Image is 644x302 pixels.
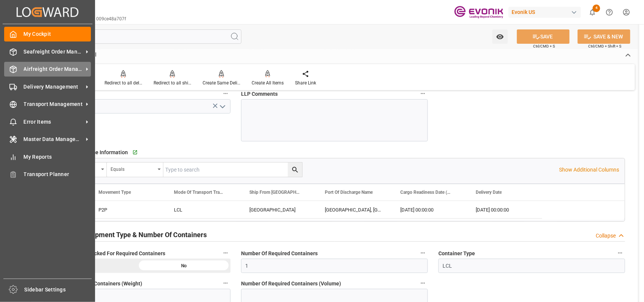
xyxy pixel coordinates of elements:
[4,167,91,182] a: Transport Planner
[615,248,625,258] button: Container Type
[163,162,302,177] input: Type to search
[240,201,316,218] div: [GEOGRAPHIC_DATA]
[24,48,83,56] span: Seafreight Order Management
[221,89,231,98] button: Challenge Status
[454,6,503,19] img: Evonik-brand-mark-Deep-Purple-RGB.jpeg_1700498283.jpeg
[154,80,191,86] div: Redirect to all shipments
[391,201,467,218] div: [DATE] 00:00:00
[44,230,207,240] h2: Challenging Equipment Type & Number Of Containers
[24,118,83,126] span: Error Items
[4,149,91,164] a: My Reports
[221,278,231,288] button: Number Of Required Containers (Weight)
[559,166,619,174] p: Show Additional Columns
[492,29,508,44] button: open menu
[24,83,83,91] span: Delivery Management
[509,7,581,18] div: Evonik US
[476,190,502,195] span: Delivery Date
[25,286,92,294] span: Sidebar Settings
[295,80,316,86] div: Share Link
[203,80,240,86] div: Create Same Delivery Date
[241,90,278,98] span: LLP Comments
[467,201,542,218] div: [DATE] 00:00:00
[89,201,165,218] div: P2P
[400,190,451,195] span: Cargo Readiness Date (Shipping Date)
[418,278,428,288] button: Number Of Required Containers (Volume)
[241,280,341,288] span: Number Of Required Containers (Volume)
[588,43,621,49] span: Ctrl/CMD + Shift + S
[288,162,302,177] button: search button
[509,5,584,19] button: Evonik US
[418,89,428,98] button: LLP Comments
[24,153,91,161] span: My Reports
[4,27,91,41] a: My Cockpit
[98,190,131,195] span: Movement Type
[24,65,83,73] span: Airfreight Order Management
[584,4,601,21] button: show 4 new notifications
[165,201,240,218] div: LCL
[24,30,91,38] span: My Cockpit
[107,162,163,177] button: open menu
[578,29,630,44] button: SAVE & NEW
[24,100,83,108] span: Transport Management
[438,250,475,258] span: Container Type
[216,101,227,112] button: open menu
[601,4,618,21] button: Help Center
[24,170,91,178] span: Transport Planner
[418,248,428,258] button: Number Of Required Containers
[596,232,616,240] div: Collapse
[325,190,373,195] span: Port Of Discharge Name
[241,250,318,258] span: Number Of Required Containers
[35,29,241,44] input: Search Fields
[533,43,555,49] span: Ctrl/CMD + S
[174,190,224,195] span: Mode Of Transport Translation
[221,248,231,258] button: Text Information Checked For Required Containers
[137,259,230,273] div: No
[44,250,165,258] span: Text Information Checked For Required Containers
[517,29,570,44] button: SAVE
[105,80,142,86] div: Redirect to all deliveries
[24,135,83,143] span: Master Data Management
[249,190,300,195] span: Ship From [GEOGRAPHIC_DATA]
[89,201,542,219] div: Press SPACE to select this row.
[593,5,600,12] span: 4
[316,201,391,218] div: [GEOGRAPHIC_DATA], [GEOGRAPHIC_DATA]
[252,80,284,86] div: Create All Items
[111,164,155,173] div: Equals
